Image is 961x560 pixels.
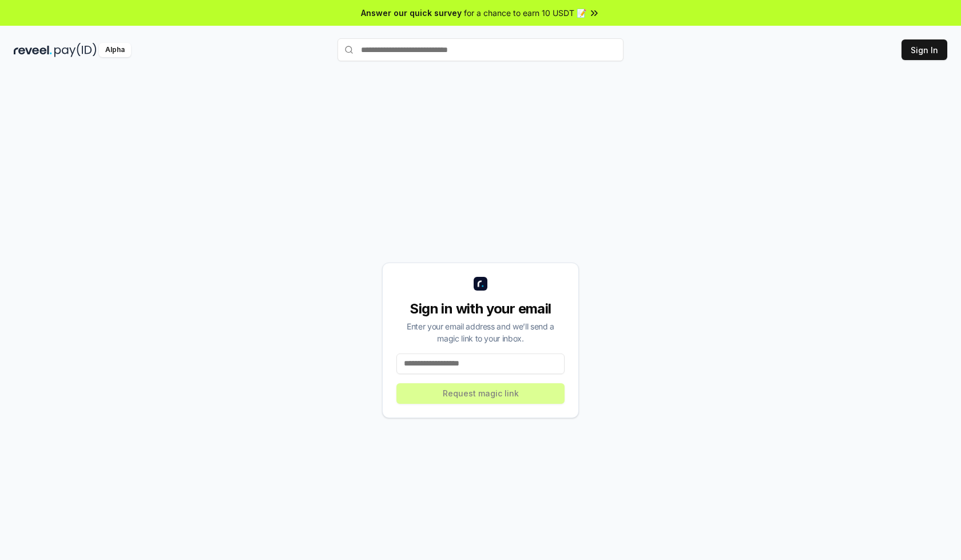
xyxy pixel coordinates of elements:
[396,300,565,318] div: Sign in with your email
[474,277,487,291] img: logo_small
[902,39,947,60] button: Sign In
[361,7,462,19] span: Answer our quick survey
[14,43,52,57] img: reveel_dark
[464,7,586,19] span: for a chance to earn 10 USDT 📝
[54,43,97,57] img: pay_id
[396,320,565,344] div: Enter your email address and we’ll send a magic link to your inbox.
[99,43,131,57] div: Alpha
